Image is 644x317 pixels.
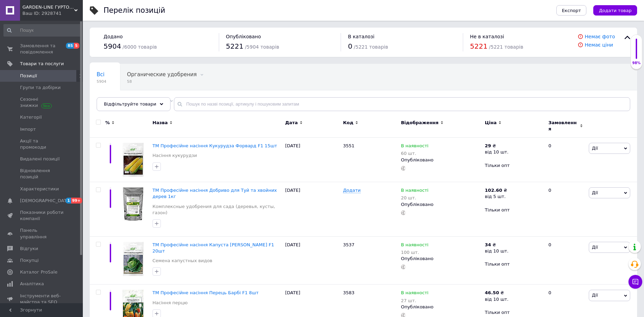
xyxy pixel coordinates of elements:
span: В наявності [401,242,429,249]
span: Каталог ProSale [20,269,57,275]
span: Інструменти веб-майстра та SEO [20,293,64,305]
a: Насіння кукурудзи [153,152,197,159]
span: Додати товар [599,8,632,13]
div: [DATE] [283,182,341,237]
span: Видалені позиції [20,156,60,162]
div: ₴ [485,187,507,194]
div: [DATE] [283,236,341,285]
div: 0 [544,138,587,182]
div: від 10 шт. [485,296,509,303]
span: % [105,120,110,126]
span: 99+ [71,198,82,204]
span: / 5221 товарів [489,44,523,50]
input: Пошук по назві позиції, артикулу і пошуковим запитам [174,97,630,111]
b: 102.60 [485,188,502,193]
img: ТМ Професійне насіння Кукурудза Форвард F1 15шт [123,143,144,177]
span: Товари та послуги [20,61,64,67]
button: Чат з покупцем [628,275,642,289]
div: Опубліковано [401,157,481,163]
span: 3583 [343,290,354,295]
span: Органические удобрения [127,71,197,78]
b: 46.50 [485,290,499,295]
span: Панель управління [20,227,64,240]
span: [DEMOGRAPHIC_DATA] [20,198,71,204]
span: Імпорт [20,126,36,132]
span: Показники роботи компанії [20,209,64,222]
div: Опубліковано [401,304,481,310]
div: Перелік позицій [104,7,165,14]
span: / 5221 товарів [354,44,388,50]
a: ТМ Професійне насіння Кукурудза Форвард F1 15шт [153,143,277,148]
span: В наявності [401,188,429,195]
span: 5 [74,43,79,49]
span: Аналітика [20,281,44,287]
span: Групи та добірки [20,85,61,91]
span: Органические удобрения [97,98,166,104]
span: 5904 [104,42,121,50]
span: Не в каталозі [470,34,504,39]
div: Опубліковано [401,256,481,262]
span: Додати [343,188,361,193]
div: Тільки опт [485,309,543,316]
div: 27 шт. [401,298,429,303]
div: 20 шт. [401,195,429,200]
a: Насіння перцю [153,300,188,306]
a: ТМ Професійне насіння Добриво для Туй та хвойних дерев 1кг [153,188,277,199]
div: [DATE] [283,138,341,182]
span: Відфільтруйте товари [104,101,156,107]
span: Відображення [401,120,439,126]
span: Дії [592,146,598,151]
span: В каталозі [348,34,374,39]
span: Позиції [20,73,37,79]
span: 0 [348,42,352,50]
div: 0 [544,236,587,285]
div: ₴ [485,143,509,149]
span: Дії [592,293,598,298]
span: 58 [127,79,197,84]
div: Тільки опт [485,207,543,213]
div: від 10 шт. [485,149,509,155]
span: Сезонні знижки [20,96,64,109]
b: 34 [485,242,491,247]
div: 0 [544,182,587,237]
span: Замовлення та повідомлення [20,43,64,55]
img: ТМ Професійне насіння Добриво для Туй та хвойних дерев 1кг [122,187,144,221]
span: Акції та промокоди [20,138,64,150]
span: В наявності [401,290,429,297]
div: Опубліковано [401,201,481,208]
span: 1 [66,198,71,204]
div: ₴ [485,290,509,296]
div: 60 шт. [401,151,429,156]
span: Покупці [20,257,39,264]
span: Код [343,120,353,126]
span: Характеристики [20,186,59,192]
span: Замовлення [548,120,578,132]
span: Додано [104,34,123,39]
span: 85 [66,43,74,49]
span: / 5904 товарів [245,44,279,50]
span: Експорт [562,8,581,13]
span: 5221 [470,42,488,50]
a: Немає ціни [585,42,613,48]
div: від 5 шт. [485,194,507,200]
a: Немає фото [585,34,615,39]
div: Тільки опт [485,162,543,169]
div: від 10 шт. [485,248,509,254]
div: Тільки опт [485,261,543,267]
span: Дії [592,190,598,195]
span: В наявності [401,143,429,150]
img: ТМ Професійне насіння Капуста савойська Мадлена F1 20шт [123,242,144,276]
input: Пошук [3,24,81,37]
span: Дата [285,120,298,126]
span: Категорії [20,114,42,120]
a: ТМ Професійне насіння Перець Барбі F1 8шт [153,290,259,295]
a: ТМ Професійне насіння Капуста [PERSON_NAME] F1 20шт [153,242,274,254]
div: 100 шт. [401,250,429,255]
span: 3537 [343,242,354,247]
span: Всі [97,71,105,78]
span: Назва [153,120,168,126]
